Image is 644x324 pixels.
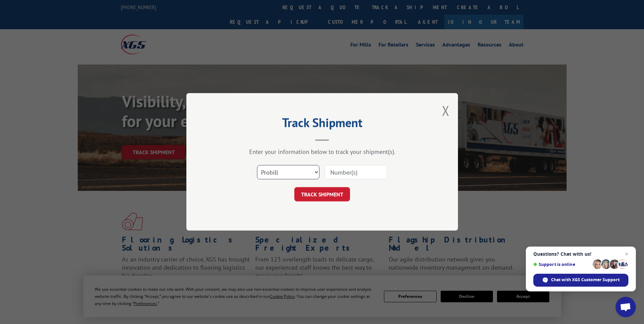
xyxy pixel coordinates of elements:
[551,277,620,283] span: Chat with XGS Customer Support
[220,148,424,156] div: Enter your information below to track your shipment(s).
[533,262,590,267] span: Support is online
[533,251,628,257] span: Questions? Chat with us!
[623,250,631,258] span: Close chat
[442,102,449,120] button: Close modal
[615,297,636,317] div: Open chat
[294,187,350,202] button: TRACK SHIPMENT
[220,118,424,131] h2: Track Shipment
[325,165,387,180] input: Number(s)
[533,274,628,287] div: Chat with XGS Customer Support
